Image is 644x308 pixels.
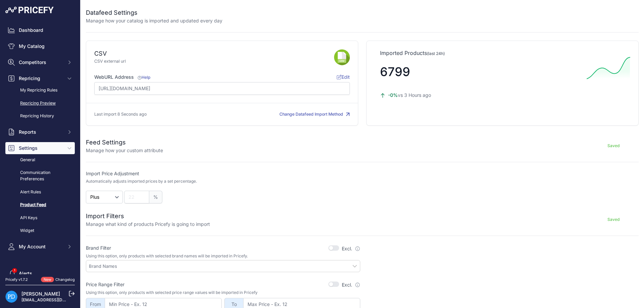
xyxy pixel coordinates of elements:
[5,167,75,185] a: Communication Preferences
[5,267,75,280] a: Alerts
[5,154,75,166] a: General
[5,277,28,283] div: Pricefy v1.7.2
[94,74,150,80] label: WebURL Address
[137,75,150,80] a: Help
[19,243,63,250] span: My Account
[380,49,625,57] p: Imported Products
[337,74,350,80] span: Edit
[279,111,350,118] button: Change Datafeed Import Method
[5,225,75,237] a: Widget
[21,291,60,297] a: [PERSON_NAME]
[380,64,410,79] span: 6799
[5,84,75,96] a: My Repricing Rules
[86,138,163,147] h2: Feed Settings
[21,297,92,302] a: [EMAIL_ADDRESS][DOMAIN_NAME]
[55,277,75,282] a: Changelog
[94,49,107,58] div: CSV
[5,186,75,198] a: Alert Rules
[86,17,222,24] p: Manage how your catalog is imported and updated every day
[19,59,63,66] span: Competitors
[86,281,124,288] label: Price Range Filter
[19,145,63,151] span: Settings
[342,282,360,288] label: Excl.
[427,51,445,56] span: (last 24h)
[86,221,210,228] p: Manage what kind of products Pricefy is going to import
[94,82,350,95] input: https://www.site.com/products_feed.csv
[5,72,75,84] button: Repricing
[41,277,54,283] span: New
[94,111,147,118] p: Last import 8 Seconds ago
[5,56,75,68] button: Competitors
[94,58,334,65] p: CSV external url
[86,245,111,251] label: Brand Filter
[342,245,360,252] label: Excl.
[5,199,75,211] a: Product Feed
[89,263,360,269] input: Brand Names
[5,24,75,36] a: Dashboard
[86,179,197,184] p: Automatically adjusts imported prices by a set percentage.
[86,211,210,221] h2: Import Filters
[5,126,75,138] button: Reports
[149,191,162,203] span: %
[86,8,222,17] h2: Datafeed Settings
[5,142,75,154] button: Settings
[86,290,360,295] p: Using this option, only products with selected price range values will be imported in Pricefy
[5,24,75,305] nav: Sidebar
[388,92,398,98] span: -0%
[86,253,360,259] p: Using this option, only products with selected brand names will be imported in Pricefy.
[19,75,63,82] span: Repricing
[86,147,163,154] p: Manage how your custom attribute
[5,212,75,224] a: API Keys
[124,191,149,203] input: 22
[5,98,75,109] a: Repricing Preview
[86,170,360,177] label: Import Price Adjustment
[5,40,75,52] a: My Catalog
[19,129,63,135] span: Reports
[380,92,581,99] p: vs 3 Hours ago
[5,110,75,122] a: Repricing History
[5,7,54,13] img: Pricefy Logo
[5,241,75,253] button: My Account
[588,140,639,151] button: Saved
[588,214,639,225] button: Saved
